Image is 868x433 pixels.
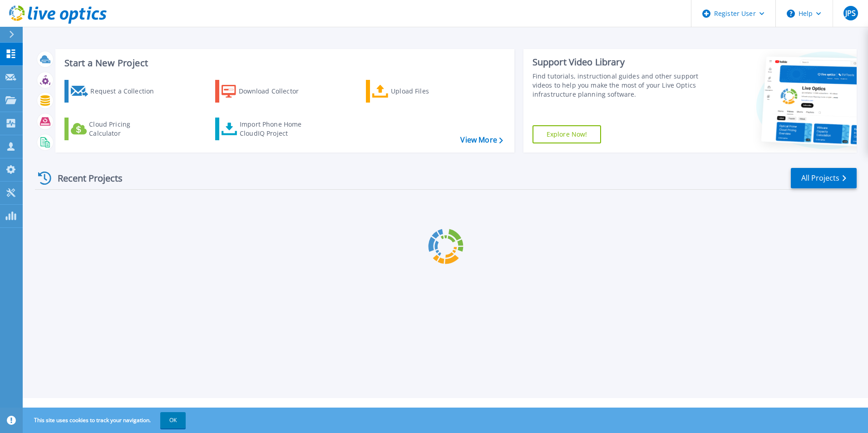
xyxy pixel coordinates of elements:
[533,56,702,68] div: Support Video Library
[533,125,602,143] a: Explore Now!
[215,80,316,103] a: Download Collector
[460,136,503,144] a: View More
[239,82,311,100] div: Download Collector
[160,412,186,428] button: OK
[366,80,467,103] a: Upload Files
[90,82,163,100] div: Request a Collection
[64,80,166,103] a: Request a Collection
[25,412,186,428] span: This site uses cookies to track your navigation.
[791,168,857,188] a: All Projects
[64,58,503,68] h3: Start a New Project
[35,167,135,189] div: Recent Projects
[64,118,166,140] a: Cloud Pricing Calculator
[845,10,856,17] span: JPS
[533,72,702,99] div: Find tutorials, instructional guides and other support videos to help you make the most of your L...
[240,120,311,138] div: Import Phone Home CloudIQ Project
[89,120,162,138] div: Cloud Pricing Calculator
[391,82,464,100] div: Upload Files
